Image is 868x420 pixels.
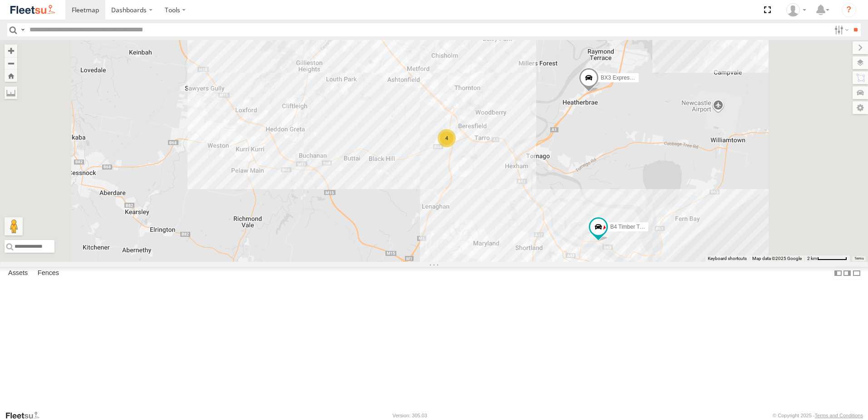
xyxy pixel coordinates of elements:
[5,70,17,82] button: Zoom Home
[831,23,850,36] label: Search Filter Options
[438,129,456,147] div: 4
[752,256,802,261] span: Map data ©2025 Google
[393,413,427,418] div: Version: 305.03
[854,257,864,260] a: Terms
[5,217,23,235] button: Drag Pegman onto the map to open Street View
[5,57,17,70] button: Zoom out
[773,413,863,418] div: © Copyright 2025 -
[33,267,64,280] label: Fences
[708,255,747,262] button: Keyboard shortcuts
[807,256,817,261] span: 2 km
[815,413,863,418] a: Terms and Conditions
[610,224,650,230] span: B4 Timber Truck
[5,411,47,420] a: Visit our Website
[852,267,861,280] label: Hide Summary Table
[4,267,32,280] label: Assets
[5,45,17,57] button: Zoom in
[9,4,56,16] img: fleetsu-logo-horizontal.svg
[843,267,852,280] label: Dock Summary Table to the Right
[833,267,843,280] label: Dock Summary Table to the Left
[5,86,17,99] label: Measure
[601,75,642,81] span: BX3 Express Ute
[783,3,809,17] div: Matt Curtis
[853,101,868,114] label: Map Settings
[804,255,850,262] button: Map Scale: 2 km per 62 pixels
[19,23,26,36] label: Search Query
[842,3,856,17] i: ?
